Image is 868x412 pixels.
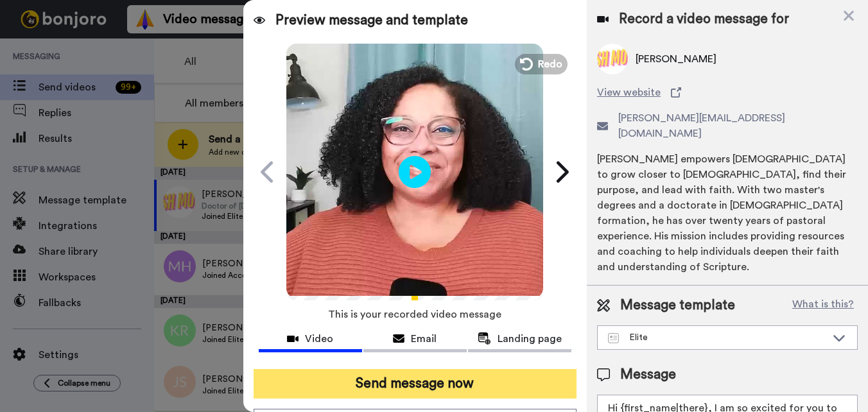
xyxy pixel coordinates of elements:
[620,296,735,315] span: Message template
[597,85,661,100] span: View website
[597,85,858,100] a: View website
[305,331,333,347] span: Video
[597,151,858,275] div: [PERSON_NAME] empowers [DEMOGRAPHIC_DATA] to grow closer to [DEMOGRAPHIC_DATA], find their purpos...
[411,331,437,347] span: Email
[618,110,858,141] span: [PERSON_NAME][EMAIL_ADDRESS][DOMAIN_NAME]
[620,365,676,384] span: Message
[608,331,826,344] div: Elite
[498,331,562,347] span: Landing page
[788,296,858,315] button: What is this?
[254,369,577,399] button: Send message now
[328,300,501,329] span: This is your recorded video message
[608,333,619,343] img: Message-temps.svg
